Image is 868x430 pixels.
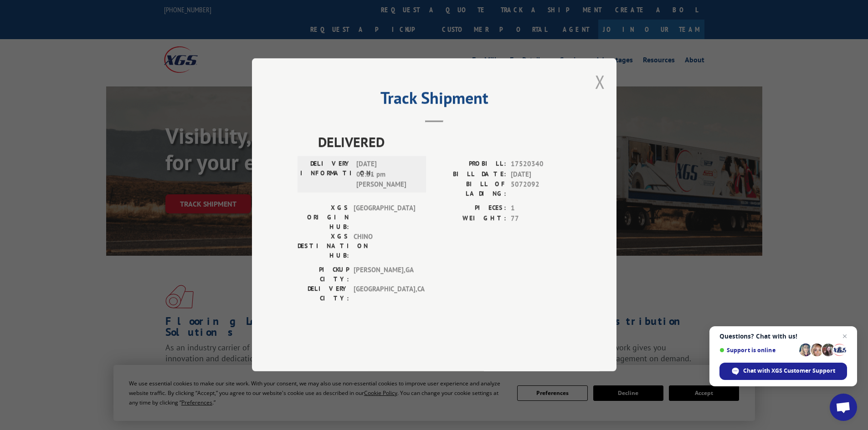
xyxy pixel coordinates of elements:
[434,213,506,224] label: WEIGHT:
[356,159,418,190] span: [DATE] 02:31 pm [PERSON_NAME]
[511,203,571,214] span: 1
[354,265,415,284] span: [PERSON_NAME] , GA
[298,203,349,232] label: XGS ORIGIN HUB:
[743,367,835,375] span: Chat with XGS Customer Support
[434,180,506,199] label: BILL OF LADING:
[595,70,605,94] button: Close modal
[511,159,571,170] span: 17520340
[298,284,349,304] label: DELIVERY CITY:
[354,284,415,304] span: [GEOGRAPHIC_DATA] , CA
[434,203,506,214] label: PIECES:
[298,232,349,261] label: XGS DESTINATION HUB:
[434,169,506,180] label: BILL DATE:
[719,363,847,380] span: Chat with XGS Customer Support
[298,91,571,109] h2: Track Shipment
[434,159,506,170] label: PROBILL:
[719,333,847,340] span: Questions? Chat with us!
[300,159,352,190] label: DELIVERY INFORMATION:
[298,265,349,284] label: PICKUP CITY:
[318,132,571,152] span: DELIVERED
[719,347,796,354] span: Support is online
[511,213,571,224] span: 77
[354,203,415,232] span: [GEOGRAPHIC_DATA]
[354,232,415,261] span: CHINO
[511,169,571,180] span: [DATE]
[511,180,571,199] span: 5072092
[830,394,857,421] a: Open chat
